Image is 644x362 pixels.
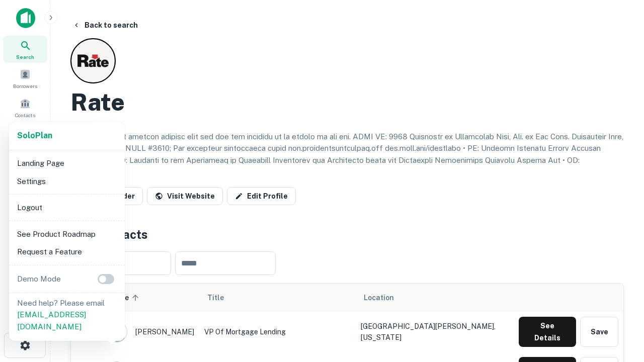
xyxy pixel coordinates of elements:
strong: Solo Plan [17,131,52,140]
p: Demo Mode [13,273,65,285]
a: SoloPlan [17,130,52,142]
li: Settings [13,172,121,191]
p: Need help? Please email [17,297,117,333]
li: Landing Page [13,154,121,172]
iframe: Chat Widget [594,282,644,330]
li: Logout [13,199,121,217]
li: See Product Roadmap [13,225,121,243]
a: [EMAIL_ADDRESS][DOMAIN_NAME] [17,310,86,331]
li: Request a Feature [13,243,121,261]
